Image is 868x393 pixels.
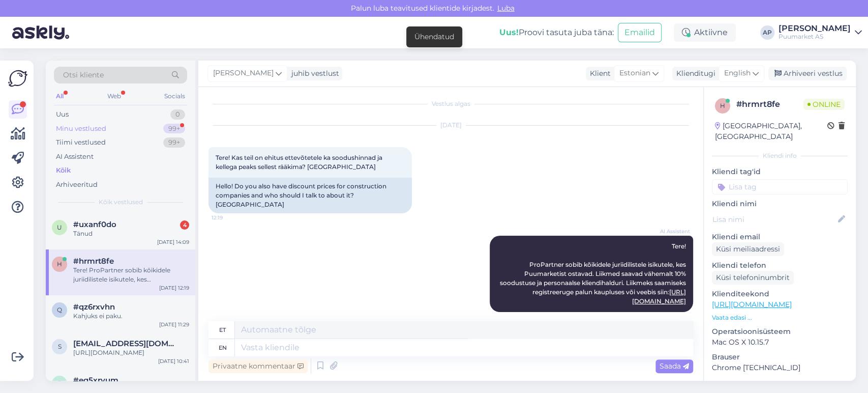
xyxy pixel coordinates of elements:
div: Küsi telefoninumbrit [712,271,794,285]
p: Kliendi nimi [712,199,848,209]
span: h [720,102,725,109]
span: Otsi kliente [63,70,104,80]
div: Vestlus algas [208,99,693,108]
div: Puumarket AS [779,33,851,41]
p: Mac OS X 10.15.7 [712,337,848,348]
div: [URL][DOMAIN_NAME] [73,348,189,357]
div: Klienditugi [672,68,715,79]
div: [DATE] 11:29 [159,321,189,328]
div: Privaatne kommentaar [208,359,308,373]
span: Luba [494,4,518,13]
span: #qz6rxvhn [73,302,115,312]
span: AI Assistent [652,228,690,235]
p: Kliendi tag'id [712,166,848,177]
span: Saada [660,361,689,371]
span: q [57,306,62,314]
div: AI Assistent [56,152,94,162]
div: Aktiivne [674,23,736,42]
div: Tere! ProPartner sobib kõikidele juriidilistele isikutele, kes Puumarketist ostavad. Liikmed saav... [73,266,189,284]
p: Kliendi telefon [712,260,848,271]
p: Chrome [TECHNICAL_ID] [712,362,848,373]
div: [DATE] 14:09 [157,238,189,246]
div: Uus [56,109,69,120]
div: [DATE] 12:19 [159,284,189,292]
div: Hello! Do you also have discount prices for construction companies and who should I talk to about... [208,178,412,213]
div: Web [105,90,123,103]
a: [URL][DOMAIN_NAME] [712,300,792,309]
span: Tere! Kas teil on ehitus ettevõtetele ka soodushinnad ja kellega peaks sellest rääkima? [GEOGRAPH... [216,154,384,171]
div: 99+ [163,124,185,134]
p: Kliendi email [712,232,848,242]
div: 99+ [163,137,185,148]
span: h [57,260,62,268]
div: Arhiveeri vestlus [768,67,847,80]
p: Klienditeekond [712,289,848,299]
div: Kliendi info [712,151,848,160]
span: [PERSON_NAME] [213,68,274,79]
span: u [57,223,62,231]
div: Klient [586,68,611,79]
div: Minu vestlused [56,124,106,134]
div: juhib vestlust [287,68,339,79]
span: s [58,343,62,350]
div: Kõik [56,165,71,176]
div: # hrmrt8fe [736,98,803,110]
div: All [54,90,66,103]
div: [DATE] [208,121,693,130]
span: Kõik vestlused [99,198,143,207]
span: e [57,379,62,387]
div: Ühendatud [414,32,454,42]
b: Uus! [499,27,519,37]
span: #hrmrt8fe [73,257,114,266]
div: Proovi tasuta juba täna: [499,26,614,39]
div: Kahjuks ei paku. [73,312,189,321]
div: AP [760,25,774,40]
p: Operatsioonisüsteem [712,326,848,337]
a: [PERSON_NAME]Puumarket AS [779,24,862,41]
span: English [724,68,751,79]
span: Tere! ProPartner sobib kõikidele juriidilistele isikutele, kes Puumarketist ostavad. Liikmed saav... [500,242,687,305]
button: Emailid [618,23,662,42]
img: Askly Logo [8,69,27,88]
input: Lisa nimi [712,214,836,225]
div: Küsi meiliaadressi [712,242,784,256]
div: et [219,321,226,339]
div: en [219,339,227,356]
span: Online [803,99,845,110]
div: Arhiveeritud [56,180,98,190]
div: [PERSON_NAME] [779,24,851,33]
span: Estonian [619,68,650,79]
div: Tänud [73,229,189,238]
div: [DATE] 10:41 [158,357,189,365]
span: #uxanf0do [73,220,116,229]
span: #eq5xrvum [73,376,118,385]
input: Lisa tag [712,179,848,194]
div: Tiimi vestlused [56,137,106,148]
div: 0 [170,109,185,120]
span: saade@saade.ee [73,339,179,348]
p: Vaata edasi ... [712,313,848,322]
div: [GEOGRAPHIC_DATA], [GEOGRAPHIC_DATA] [715,121,827,142]
div: Socials [162,90,187,103]
div: 4 [180,220,189,230]
p: Brauser [712,352,848,362]
span: 12:19 [212,214,250,221]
